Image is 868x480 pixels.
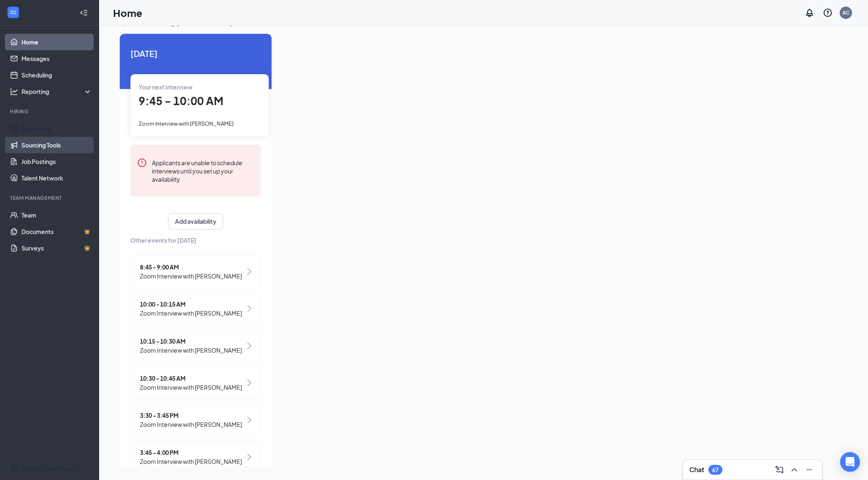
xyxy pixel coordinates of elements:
span: 8:45 - 9:00 AM [140,262,242,272]
svg: Notifications [804,8,814,18]
span: Zoom Interview with [PERSON_NAME] [140,383,242,392]
a: Sourcing Tools [21,137,92,153]
span: Your next interview [139,83,192,91]
span: Zoom Interview with [PERSON_NAME] [140,346,242,355]
svg: Minimize [804,465,814,475]
h1: Home [113,6,142,20]
a: DocumentsCrown [21,223,92,240]
span: [DATE] [130,47,261,60]
a: Talent Network [21,170,92,186]
div: AC [842,9,849,16]
span: 10:00 - 10:15 AM [140,300,242,309]
h3: Chat [689,465,704,474]
span: Other events for [DATE] [130,236,261,245]
svg: Collapse [80,9,88,17]
a: Scheduling [21,67,92,83]
span: 10:15 - 10:30 AM [140,337,242,346]
button: Add availability [168,213,223,229]
div: Open Intercom Messenger [840,452,860,472]
span: Zoom Interview with [PERSON_NAME] [140,272,242,281]
span: 10:30 - 10:45 AM [140,374,242,383]
svg: ComposeMessage [774,465,784,475]
span: 9:45 - 10:00 AM [139,94,223,108]
a: Applicants [21,120,92,137]
div: Switch to admin view [22,464,92,473]
span: 3:30 - 3:45 PM [140,411,242,420]
div: Hiring [10,108,90,115]
a: Home [21,34,92,50]
a: Team [21,207,92,223]
a: SurveysCrown [21,240,92,256]
button: ComposeMessage [773,463,786,476]
svg: WorkstreamLogo [9,8,17,16]
svg: ChevronUp [789,465,799,475]
span: Zoom Interview with [PERSON_NAME] [140,457,242,466]
span: 3:45 - 4:00 PM [140,448,242,457]
div: 67 [712,466,719,473]
div: Team Management [10,194,90,201]
div: Applicants are unable to schedule interviews until you set up your availability. [152,158,254,183]
svg: Error [137,158,147,168]
button: Minimize [802,463,816,476]
span: Zoom Interview with [PERSON_NAME] [139,120,234,127]
a: Messages [21,50,92,67]
svg: Settings [10,464,18,473]
span: Zoom Interview with [PERSON_NAME] [140,309,242,318]
svg: Analysis [10,87,18,96]
div: Reporting [21,87,92,96]
button: ChevronUp [788,463,801,476]
span: Zoom Interview with [PERSON_NAME] [140,420,242,429]
a: Job Postings [21,153,92,170]
svg: QuestionInfo [823,8,833,18]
